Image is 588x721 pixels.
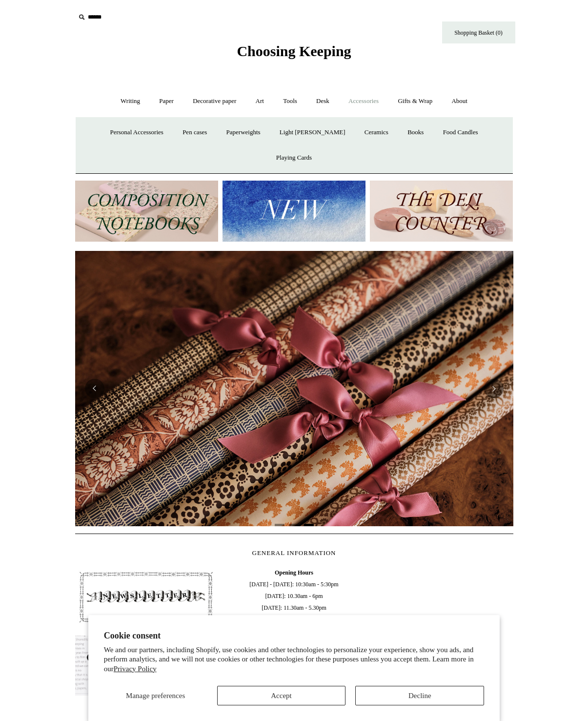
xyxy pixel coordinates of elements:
a: Desk [307,88,338,114]
a: Tools [274,88,306,114]
a: Pen cases [174,120,216,145]
span: Manage preferences [126,692,185,700]
b: Opening Hours [275,569,313,576]
a: Food Candles [434,120,487,145]
span: [DATE] - [DATE]: 10:30am - 5:30pm [DATE]: 10.30am - 6pm [DATE]: 11.30am - 5.30pm [223,567,365,660]
a: Gifts & Wrap [389,88,441,114]
iframe: google_map [371,567,513,713]
span: Choosing Keeping [237,43,351,59]
button: Previous [85,379,104,398]
h2: Cookie consent [104,631,485,641]
button: Next [484,379,504,398]
a: Ceramics [356,120,397,145]
button: Page 2 [289,524,299,526]
button: Page 3 [304,524,314,526]
button: Page 1 [275,524,284,526]
a: Writing [112,88,149,114]
img: pf-635a2b01-aa89-4342-bbcd-4371b60f588c--In-the-press-Button_1200x.jpg [75,636,217,696]
span: GENERAL INFORMATION [252,549,336,556]
p: We and our partners, including Shopify, use cookies and other technologies to personalize your ex... [104,645,485,674]
button: Accept [217,686,346,705]
a: Accessories [340,88,387,114]
a: Books [399,120,432,145]
a: Personal Accessories [101,120,172,145]
a: Paperweights [218,120,269,145]
a: Paper [150,88,182,114]
img: Early Bird [75,251,513,526]
a: About [443,88,476,114]
button: Decline [355,686,484,705]
img: pf-4db91bb9--1305-Newsletter-Button_1200x.jpg [75,567,217,627]
img: New.jpg__PID:f73bdf93-380a-4a35-bcfe-7823039498e1 [223,181,365,242]
a: Privacy Policy [114,665,157,673]
a: Art [247,88,273,114]
a: Playing Cards [267,145,321,171]
a: Decorative paper [184,88,245,114]
img: 202302 Composition ledgers.jpg__PID:69722ee6-fa44-49dd-a067-31375e5d54ec [75,181,218,242]
a: Shopping Basket (0) [442,21,515,43]
img: The Deli Counter [370,181,513,242]
a: Light [PERSON_NAME] [271,120,354,145]
a: Choosing Keeping [237,51,351,58]
button: Manage preferences [104,686,207,705]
